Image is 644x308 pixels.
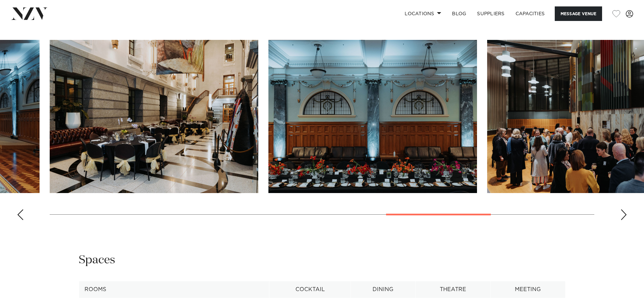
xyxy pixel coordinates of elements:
th: Cocktail [269,281,351,298]
th: Theatre [415,281,491,298]
button: Message Venue [555,6,602,21]
a: Capacities [510,6,550,21]
a: BLOG [447,6,472,21]
th: Rooms [79,281,269,298]
h2: Spaces [79,253,115,268]
a: Locations [399,6,447,21]
a: SUPPLIERS [472,6,510,21]
swiper-slide: 10 / 13 [268,40,477,193]
th: Meeting [491,281,565,298]
swiper-slide: 9 / 13 [50,40,258,193]
img: nzv-logo.png [11,7,48,20]
th: Dining [351,281,415,298]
